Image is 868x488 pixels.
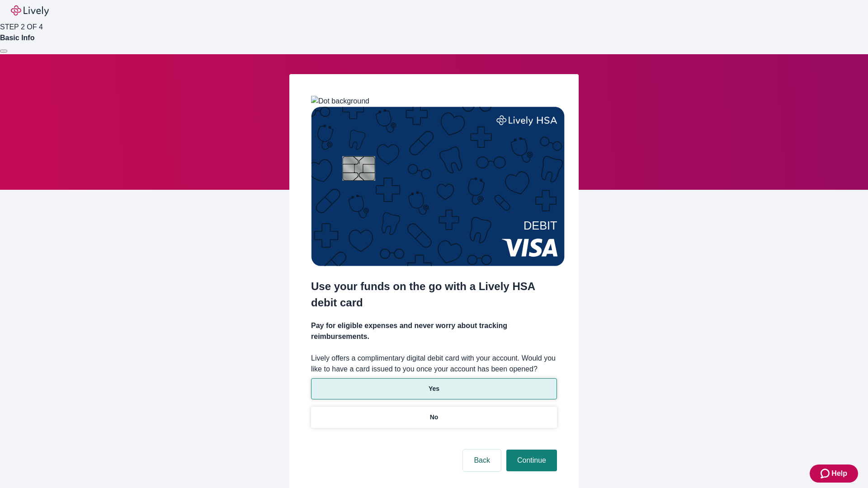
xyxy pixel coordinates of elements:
[831,468,847,479] span: Help
[311,353,557,375] label: Lively offers a complimentary digital debit card with your account. Would you like to have a card...
[311,107,565,266] img: Debit card
[311,378,557,399] button: Yes
[821,468,831,479] svg: Zendesk support icon
[11,5,49,16] img: Lively
[810,465,858,483] button: Zendesk support iconHelp
[311,96,369,107] img: Dot background
[311,320,557,342] h4: Pay for eligible expenses and never worry about tracking reimbursements.
[430,413,439,422] p: No
[463,450,501,471] button: Back
[311,278,557,311] h2: Use your funds on the go with a Lively HSA debit card
[429,384,439,394] p: Yes
[506,450,557,471] button: Continue
[311,407,557,428] button: No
